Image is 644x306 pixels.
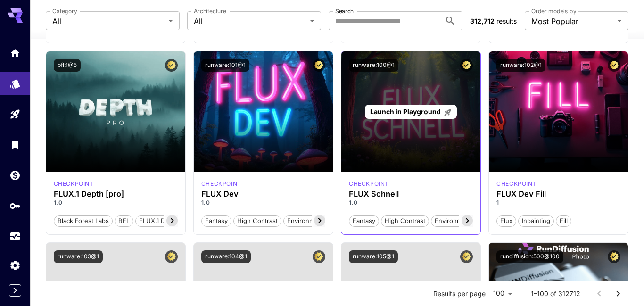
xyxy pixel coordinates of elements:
div: Settings [9,259,21,271]
h3: FLUX Schnell [349,190,473,198]
h3: FLUX Dev [201,190,325,198]
button: Black Forest Labs [54,215,113,227]
p: checkpoint [54,180,94,188]
span: All [194,16,306,27]
div: Home [9,47,21,59]
label: Order models by [531,7,576,15]
div: Library [9,139,21,150]
a: Launch in Playground [365,105,457,119]
p: 1.0 [201,198,325,207]
p: 1–100 of 312712 [531,289,580,298]
span: FLUX.1 Depth [pro] [136,216,198,226]
div: FLUX.1 S [349,180,389,188]
button: Certified Model – Vetted for best performance and includes a commercial license. [608,250,620,263]
div: API Keys [9,200,21,212]
h3: FLUX Dev Fill [496,190,620,198]
button: Environment [431,215,475,227]
span: All [52,16,165,27]
p: 1.0 [349,198,473,207]
button: Inpainting [518,215,554,227]
button: High Contrast [381,215,429,227]
button: Expand sidebar [9,284,21,297]
button: runware:104@1 [201,250,251,263]
p: 1.0 [54,198,178,207]
h3: FLUX.1 Depth [pro] [54,190,178,198]
span: Flux [497,216,516,226]
button: Certified Model – Vetted for best performance and includes a commercial license. [165,250,178,263]
button: Certified Model – Vetted for best performance and includes a commercial license. [165,59,178,72]
button: FLUX.1 Depth [pro] [135,215,198,227]
span: Environment [284,216,327,226]
span: results [496,17,517,25]
button: Certified Model – Vetted for best performance and includes a commercial license. [460,59,473,72]
div: Playground [9,108,21,120]
div: fluxpro [54,180,94,188]
button: Go to next page [609,284,627,303]
label: Architecture [194,7,226,15]
button: Certified Model – Vetted for best performance and includes a commercial license. [313,59,325,72]
label: Search [335,7,354,15]
span: 312,712 [470,17,495,25]
span: BFL [115,216,133,226]
div: Models [9,76,21,88]
p: 1 [496,198,620,207]
button: Certified Model – Vetted for best performance and includes a commercial license. [313,250,325,263]
span: Environment [431,216,475,226]
button: runware:101@1 [201,59,249,72]
div: 100 [489,287,516,300]
span: Most Popular [531,16,613,27]
button: bfl:1@5 [54,59,81,72]
div: FLUX.1 D [201,180,241,188]
button: Environment [283,215,328,227]
p: checkpoint [496,180,537,188]
span: Inpainting [519,216,553,226]
span: Fantasy [202,216,231,226]
span: High Contrast [234,216,281,226]
span: Black Forest Labs [54,216,112,226]
p: checkpoint [201,180,241,188]
button: Fantasy [349,215,379,227]
div: FLUX.1 D [496,180,537,188]
label: Category [52,7,77,15]
button: High Contrast [233,215,281,227]
button: BFL [115,215,133,227]
span: Launch in Playground [370,108,441,116]
span: Fantasy [349,216,379,226]
button: Certified Model – Vetted for best performance and includes a commercial license. [608,59,620,72]
div: Usage [9,231,21,242]
button: runware:100@1 [349,59,398,72]
button: rundiffusion:500@100 [496,250,563,263]
button: runware:105@1 [349,250,398,263]
div: Wallet [9,169,21,181]
span: Fill [556,216,571,226]
button: Certified Model – Vetted for best performance and includes a commercial license. [460,250,473,263]
button: Flux [496,215,516,227]
p: Results per page [433,289,486,298]
button: Fantasy [201,215,231,227]
span: High Contrast [381,216,429,226]
button: runware:103@1 [54,250,103,263]
button: runware:102@1 [496,59,545,72]
p: checkpoint [349,180,389,188]
button: Fill [556,215,571,227]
